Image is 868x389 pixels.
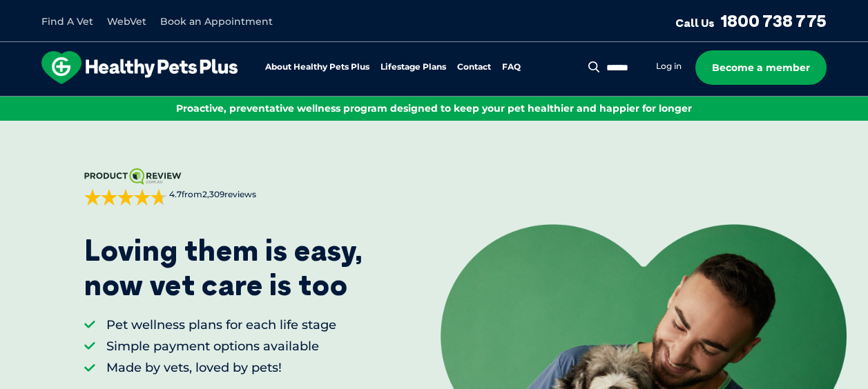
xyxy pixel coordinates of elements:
[695,50,827,85] a: Become a member
[41,15,93,28] a: Find A Vet
[106,317,336,334] li: Pet wellness plans for each life stage
[202,189,256,199] span: 2,309 reviews
[167,189,256,201] span: from
[380,63,446,72] a: Lifestage Plans
[675,10,827,31] a: Call Us1800 738 775
[84,233,363,303] p: Loving them is easy, now vet care is too
[106,338,336,355] li: Simple payment options available
[586,60,603,74] button: Search
[265,63,369,72] a: About Healthy Pets Plus
[107,15,146,28] a: WebVet
[502,63,521,72] a: FAQ
[457,63,491,72] a: Contact
[169,189,182,199] strong: 4.7
[106,359,336,377] li: Made by vets, loved by pets!
[656,61,682,72] a: Log in
[41,51,238,84] img: hpp-logo
[176,102,692,114] span: Proactive, preventative wellness program designed to keep your pet healthier and happier for longer
[84,189,167,206] div: 4.7 out of 5 stars
[84,168,385,206] a: 4.7from2,309reviews
[675,16,715,30] span: Call Us
[160,15,273,28] a: Book an Appointment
